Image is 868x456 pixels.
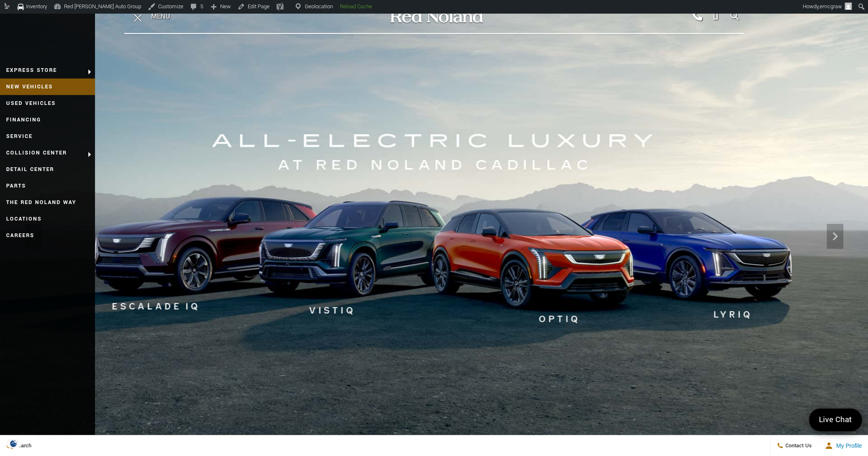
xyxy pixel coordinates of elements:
span: emcgraw [820,3,842,9]
span: Contact Us [783,442,812,449]
span: My Profile [833,442,862,449]
img: Red Noland Auto Group [389,9,484,24]
img: Opt-Out Icon [4,439,23,448]
button: Open user profile menu [818,435,868,456]
section: Click to Open Cookie Consent Modal [4,439,23,448]
span: Live Chat [815,414,856,425]
a: Live Chat [809,408,862,431]
div: Next [827,224,843,249]
strong: Reload Cache [340,3,372,9]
